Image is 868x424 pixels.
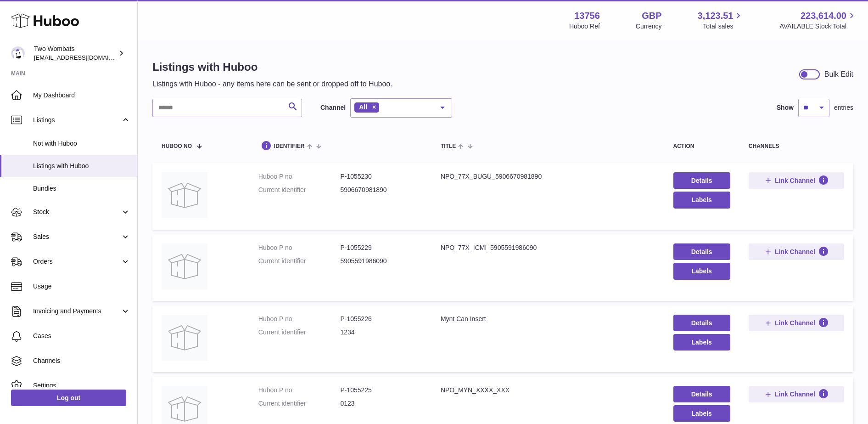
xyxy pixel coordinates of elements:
dt: Current identifier [258,186,341,194]
span: Channels [33,356,130,365]
span: entries [834,103,853,112]
a: Details [673,172,730,189]
dd: P-1055229 [340,243,422,252]
span: Link Channel [775,176,815,185]
strong: 13756 [574,10,600,22]
dt: Huboo P no [258,172,341,181]
dd: 5905591986090 [340,257,422,266]
dt: Huboo P no [258,315,341,323]
label: Show [777,103,794,112]
div: NPO_77X_ICMI_5905591986090 [441,243,655,252]
span: My Dashboard [33,91,130,100]
span: Orders [33,257,121,266]
span: Not with Huboo [33,139,130,148]
strong: GBP [642,10,661,22]
span: Stock [33,208,121,216]
span: title [441,143,456,149]
a: Log out [11,390,126,406]
dt: Current identifier [258,399,341,408]
span: Link Channel [775,319,815,327]
button: Link Channel [749,315,844,331]
button: Link Channel [749,243,844,260]
span: Link Channel [775,248,815,256]
a: Details [673,315,730,331]
span: Settings [33,381,130,390]
span: Sales [33,232,121,241]
div: Two Wombats [34,45,117,62]
div: Currency [636,22,662,31]
a: Details [673,386,730,402]
button: Labels [673,334,730,351]
dt: Huboo P no [258,243,341,252]
span: Cases [33,332,130,340]
dd: 5906670981890 [340,186,422,194]
button: Labels [673,263,730,279]
label: Channel [320,103,346,112]
a: 223,614.00 AVAILABLE Stock Total [779,10,857,31]
div: NPO_MYN_XXXX_XXX [441,386,655,395]
div: action [673,143,730,149]
span: [EMAIL_ADDRESS][DOMAIN_NAME] [34,54,135,61]
span: Total sales [703,22,744,31]
p: Listings with Huboo - any items here can be sent or dropped off to Huboo. [152,79,392,89]
button: Labels [673,192,730,208]
span: AVAILABLE Stock Total [779,22,857,31]
a: Details [673,243,730,260]
img: NPO_77X_BUGU_5906670981890 [162,172,207,218]
img: NPO_77X_ICMI_5905591986090 [162,243,207,289]
dt: Current identifier [258,257,341,266]
dt: Huboo P no [258,386,341,395]
span: Listings [33,116,121,124]
dd: P-1055226 [340,315,422,323]
span: Huboo no [162,143,192,149]
span: Listings with Huboo [33,162,130,170]
span: Usage [33,282,130,291]
button: Link Channel [749,172,844,189]
span: All [359,103,367,111]
div: NPO_77X_BUGU_5906670981890 [441,172,655,181]
dd: 1234 [340,328,422,337]
button: Labels [673,405,730,422]
span: Bundles [33,184,130,193]
button: Link Channel [749,386,844,402]
dd: P-1055225 [340,386,422,395]
span: 223,614.00 [801,10,846,22]
span: 3,123.51 [698,10,734,22]
dt: Current identifier [258,328,341,337]
span: Link Channel [775,390,815,398]
img: Mynt Can Insert [162,315,207,361]
dd: P-1055230 [340,172,422,181]
span: Invoicing and Payments [33,307,121,316]
div: Bulk Edit [824,69,853,79]
span: identifier [274,143,305,149]
div: channels [749,143,844,149]
a: 3,123.51 Total sales [698,10,744,31]
dd: 0123 [340,399,422,408]
img: internalAdmin-13756@internal.huboo.com [11,46,25,60]
div: Mynt Can Insert [441,315,655,323]
h1: Listings with Huboo [152,60,392,74]
div: Huboo Ref [569,22,600,31]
